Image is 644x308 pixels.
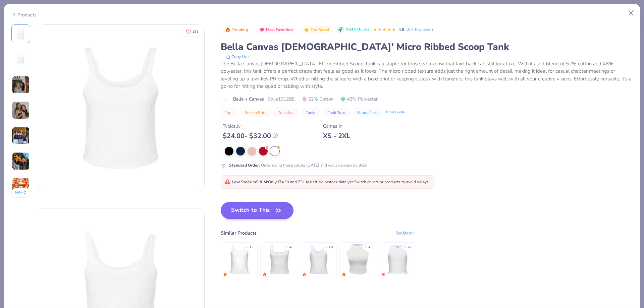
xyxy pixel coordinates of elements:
div: 4.6 [368,245,372,250]
button: Scoop Neck [353,108,383,117]
span: 52% Cotton [302,96,334,103]
button: Badge Button [221,25,252,34]
strong: Low Stock in S & M : [232,179,268,185]
div: 4.7 [250,245,254,250]
img: trending.gif [263,272,267,276]
div: 4.9 Stars [373,24,396,35]
img: trending.gif [223,272,227,276]
img: Trending sort [225,27,230,33]
img: brand logo [221,97,230,102]
div: 4.8 [329,245,333,250]
img: Front [37,25,204,192]
div: Bella Canvas [DEMOGRAPHIC_DATA]' Micro Ribbed Scoop Tank [221,41,633,53]
img: User generated content [12,178,30,196]
div: Comes In [323,123,350,130]
button: 94+ [11,188,31,198]
span: Most Favorited [266,28,293,32]
img: User generated content [12,127,30,145]
img: User generated content [12,101,30,119]
img: trending.gif [302,272,306,276]
button: Like [183,27,201,37]
button: Screen Print [241,108,271,117]
button: Tops [221,108,237,117]
img: Top Rated sort [304,27,309,33]
img: Back [13,51,29,67]
div: ★ [404,245,407,248]
img: Fresh Prints Sasha Crop Top [382,243,414,275]
img: User generated content [12,152,30,170]
div: Order using these colors [DATE] and we’ll delivery by 8/29. [229,162,368,168]
div: 4.5 [408,245,412,250]
span: Trending [232,28,248,32]
div: See More [395,230,416,236]
img: Fresh Prints Cali Camisole Top [223,243,255,275]
img: Front [13,26,29,42]
strong: Standard Order : [229,163,260,168]
div: Print Guide [386,110,405,115]
img: trending.gif [342,272,346,276]
span: Only 374 Ss and 731 Ms left. Switch colors or products to avoid delays. [224,179,430,185]
button: Tank Tops [324,108,350,117]
img: Fresh Prints Sunset Blvd Ribbed Scoop Tank Top [303,243,334,275]
button: copy to clipboard [223,53,252,60]
div: Typically [223,123,278,130]
img: MostFav.gif [381,272,385,276]
div: 4.8 [289,245,293,250]
div: ★ [285,245,288,248]
img: Fresh Prints Sydney Square Neck Tank Top [263,243,295,275]
div: $ 24.00 - $ 32.00 [223,132,278,140]
span: 4.9 [398,27,404,32]
button: Close [625,7,638,19]
button: Transfers [274,108,299,117]
div: ★ [364,245,367,248]
span: 993.9K Clicks [346,27,369,33]
button: Badge Button [300,25,332,34]
a: 30+ Reviews [407,26,435,33]
div: The Bella Canvas [DEMOGRAPHIC_DATA]' Micro Ribbed Scoop Tank is a staple for those who know that ... [221,60,633,90]
img: Most Favorited sort [259,27,265,33]
span: 121 [192,30,198,34]
button: Switch to This [221,202,293,219]
span: Top Rated [311,28,329,32]
img: User generated content [12,76,30,94]
div: XS - 2XL [323,132,350,140]
div: ★ [325,245,327,248]
img: Fresh Prints Marilyn Tank Top [342,243,374,275]
button: Tanks [302,108,320,117]
button: Badge Button [256,25,296,34]
div: Similar Products [221,230,257,237]
span: Style 1012BE [267,96,294,103]
span: No restock date yet. [318,179,354,185]
span: Bella + Canvas [233,96,264,103]
div: Products [11,11,37,18]
span: 48% Polyester [340,96,378,103]
div: ★ [246,245,248,248]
